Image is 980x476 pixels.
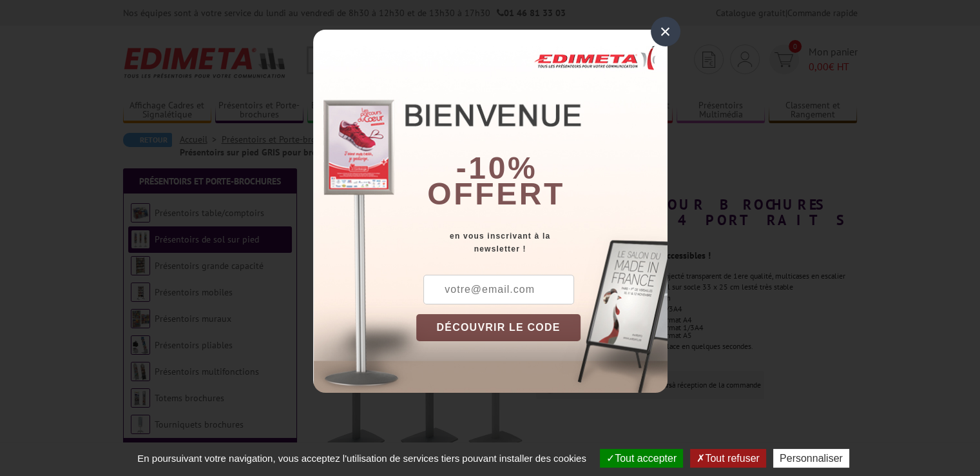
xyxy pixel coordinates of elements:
div: en vous inscrivant à la newsletter ! [416,230,668,255]
button: Tout accepter [600,449,683,468]
button: Tout refuser [690,449,765,468]
button: DÉCOUVRIR LE CODE [416,314,581,341]
font: offert [427,177,565,211]
button: Personnaliser (fenêtre modale) [773,449,849,468]
span: En poursuivant votre navigation, vous acceptez l'utilisation de services tiers pouvant installer ... [131,453,593,464]
div: × [651,17,680,46]
input: votre@email.com [423,275,574,304]
b: -10% [456,151,537,185]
